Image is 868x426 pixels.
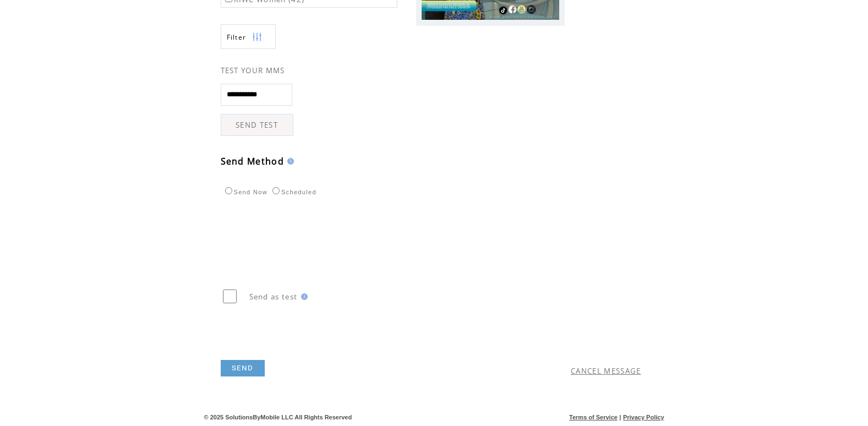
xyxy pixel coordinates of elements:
img: filters.png [252,25,262,50]
a: Filter [221,24,276,49]
input: Scheduled [272,187,280,194]
a: CANCEL MESSAGE [571,366,641,376]
a: Terms of Service [569,414,618,420]
label: Send Now [222,189,268,195]
a: Privacy Policy [623,414,664,420]
label: Scheduled [270,189,316,195]
img: help.gif [298,293,308,300]
a: SEND [221,360,265,376]
span: | [619,414,621,420]
span: TEST YOUR MMS [221,65,285,75]
span: © 2025 SolutionsByMobile LLC All Rights Reserved [204,414,352,420]
input: Send Now [225,187,232,194]
span: Send Method [221,155,285,167]
span: Show filters [227,32,247,42]
span: Send as test [249,292,298,302]
img: help.gif [284,158,294,165]
a: SEND TEST [221,114,293,136]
